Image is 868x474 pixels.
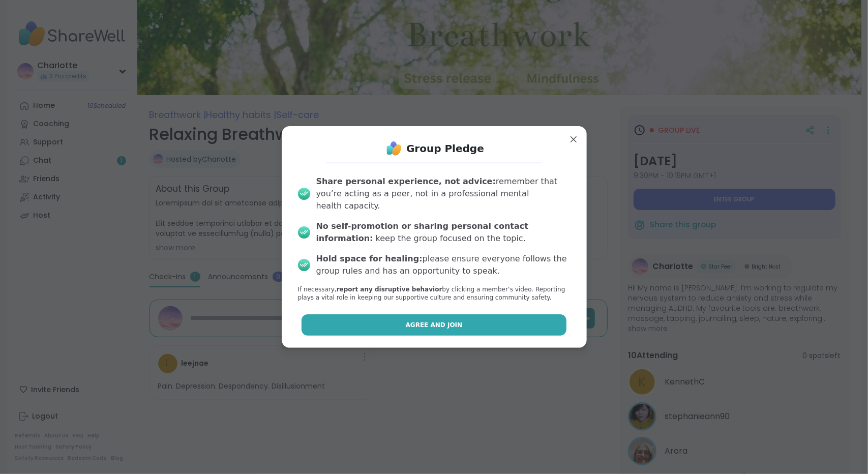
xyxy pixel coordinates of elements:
div: please ensure everyone follows the group rules and has an opportunity to speak. [316,253,571,277]
span: Agree and Join [406,320,463,330]
button: Agree and Join [302,314,566,336]
b: report any disruptive behavior [337,286,442,293]
b: Hold space for healing: [316,254,423,263]
img: ShareWell Logo [384,138,404,159]
h1: Group Pledge [406,141,484,156]
p: If necessary, by clicking a member‘s video. Reporting plays a vital role in keeping our supportiv... [298,285,571,303]
div: remember that you’re acting as a peer, not in a professional mental health capacity. [316,175,571,212]
b: No self-promotion or sharing personal contact information: [316,221,529,243]
b: Share personal experience, not advice: [316,176,496,186]
div: keep the group focused on the topic. [316,220,571,245]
